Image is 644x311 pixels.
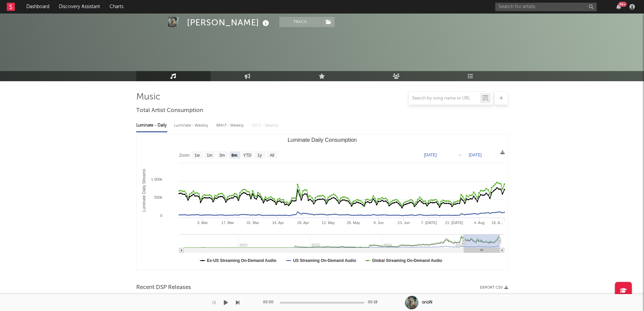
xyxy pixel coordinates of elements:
[257,153,262,158] text: 1y
[491,221,503,225] text: 18. A…
[160,214,162,218] text: 0
[287,137,357,143] text: Luminate Daily Consumption
[421,221,437,225] text: 7. [DATE]
[469,153,482,157] text: [DATE]
[197,221,208,225] text: 3. Mar
[321,221,335,225] text: 12. May
[219,153,225,158] text: 3m
[207,153,212,158] text: 1m
[293,258,356,263] text: US Streaming On-Demand Audio
[373,221,383,225] text: 9. Jun
[187,17,271,28] div: [PERSON_NAME]
[136,120,167,131] div: Luminate - Daily
[141,169,146,212] text: Luminate Daily Streams
[216,120,245,131] div: BMAT - Weekly
[243,153,251,158] text: YTD
[194,153,200,158] text: 1w
[398,221,410,225] text: 23. Jun
[174,120,210,131] div: Luminate - Weekly
[263,298,277,307] div: 00:00
[246,221,259,225] text: 31. Mar
[279,17,321,27] button: Track
[151,177,162,181] text: 1 000k
[409,96,480,101] input: Search by song name or URL
[272,221,284,225] text: 14. Apr
[424,153,437,157] text: [DATE]
[221,221,234,225] text: 17. Mar
[458,153,462,157] text: →
[616,4,621,9] button: 99+
[137,134,508,270] svg: Luminate Daily Consumption
[368,298,381,307] div: 00:18
[372,258,442,263] text: Global Streaming On-Demand Audio
[445,221,463,225] text: 21. [DATE]
[474,221,484,225] text: 4. Aug
[297,221,309,225] text: 28. Apr
[231,153,237,158] text: 6m
[480,286,508,290] button: Export CSV
[207,258,277,263] text: Ex-US Streaming On-Demand Audio
[154,195,162,199] text: 500k
[618,2,627,7] div: 99 +
[422,299,432,306] div: orióN
[179,153,190,158] text: Zoom
[136,284,191,292] span: Recent DSP Releases
[269,153,274,158] text: All
[136,107,203,115] span: Total Artist Consumption
[347,221,360,225] text: 26. May
[495,3,597,11] input: Search for artists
